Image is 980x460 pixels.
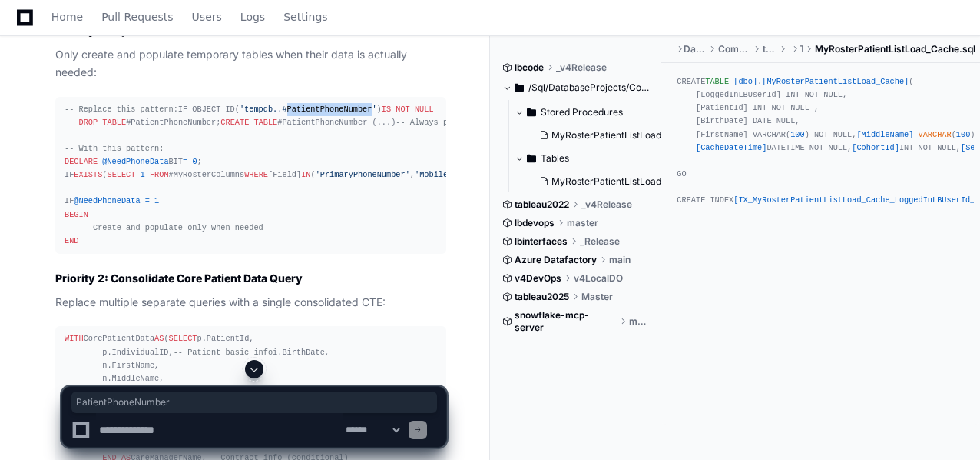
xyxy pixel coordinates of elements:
[107,170,135,179] span: SELECT
[78,223,263,232] span: -- Create and populate only when needed
[763,43,776,55] span: transactional
[677,75,965,207] div: CREATE . ( [LoggedInLBUserId] INT NOT NULL, [PatientId] INT NOT NULL , [BirthDate] DATE NULL, [Fi...
[220,118,277,127] span: CREATE TABLE
[244,170,268,179] span: WHERE
[192,12,222,22] span: Users
[102,118,126,127] span: TABLE
[65,103,437,248] div: IF OBJECT_ID( ) #PatientPhoneNumber; #PatientPhoneNumber (...) BIT ; IF ( #MyRosterColumns [Field...
[527,103,536,122] svg: Directory
[515,309,617,334] span: snowflake-mcp-server
[101,12,173,22] span: Pull Requests
[515,254,597,266] span: Azure Datafactory
[55,294,446,312] p: Replace multiple separate queries with a single consolidated CTE:
[51,12,83,22] span: Home
[684,43,706,55] span: DatabaseProjects
[790,130,804,139] span: 100
[762,77,909,86] span: [MyRosterPatientListLoad_Cache]
[396,105,433,114] span: NOT NULL
[301,170,310,179] span: IN
[415,170,476,179] span: 'MobilePhone'
[705,77,729,86] span: TABLE
[145,196,150,205] span: =
[65,157,98,166] span: DECLARE
[65,210,88,219] span: BEGIN
[154,334,164,343] span: AS
[919,130,952,139] span: VARCHAR
[515,62,544,74] span: lbcode
[815,43,975,55] span: MyRosterPatientListLoad_Cache.sql
[65,144,164,153] span: -- With this pattern:
[65,236,78,245] span: END
[141,170,145,179] span: 1
[150,170,169,179] span: FROM
[65,105,178,114] span: -- Replace this pattern:
[55,46,446,82] p: Only create and populate temporary tables when their data is actually needed:
[240,105,377,114] span: 'tempdb..#PatientPhoneNumber'
[956,130,970,139] span: 100
[515,272,561,285] span: v4DevOps
[396,118,575,127] span: -- Always populates regardless of need
[74,196,140,205] span: @NeedPhoneData
[76,396,432,408] span: PatientPhoneNumber
[580,235,620,248] span: _Release
[240,12,265,22] span: Logs
[515,146,662,171] button: Tables
[800,43,803,55] span: Tables
[574,272,623,285] span: v4LocalDO
[515,235,568,248] span: lbinterfaces
[718,43,750,55] span: CombinedDatabaseNew
[174,348,273,357] span: -- Patient basic info
[733,77,757,86] span: [dbo]
[78,118,98,127] span: DROP
[528,82,650,94] span: /Sql/DatabaseProjects/CombinedDatabaseNew/transactional/dbo
[541,106,623,118] span: Stored Procedures
[696,143,766,152] span: [CacheDateTime]
[515,291,569,303] span: tableau2025
[283,12,327,22] span: Settings
[533,125,665,146] button: MyRosterPatientListLoad.sql
[551,129,676,142] span: MyRosterPatientListLoad.sql
[629,315,651,328] span: main
[382,105,391,114] span: IS
[316,170,410,179] span: 'PrimaryPhoneNumber'
[65,334,84,343] span: WITH
[102,157,168,166] span: @NeedPhoneData
[169,334,197,343] span: SELECT
[609,254,631,266] span: main
[515,100,662,125] button: Stored Procedures
[581,291,613,303] span: Master
[567,217,598,229] span: master
[556,62,607,74] span: _v4Release
[55,272,303,285] strong: Priority 2: Consolidate Core Patient Data Query
[515,217,555,229] span: lbdevops
[852,143,899,152] span: [CohortId]
[183,157,187,166] span: =
[515,78,524,97] svg: Directory
[192,157,197,166] span: 0
[74,170,102,179] span: EXISTS
[541,152,569,165] span: Tables
[551,175,708,188] span: MyRosterPatientListLoad_Cache.sql
[515,198,569,211] span: tableau2022
[154,196,159,205] span: 1
[502,75,650,100] button: /Sql/DatabaseProjects/CombinedDatabaseNew/transactional/dbo
[527,149,536,168] svg: Directory
[581,198,632,211] span: _v4Release
[533,171,665,192] button: MyRosterPatientListLoad_Cache.sql
[856,130,913,139] span: [MiddleName]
